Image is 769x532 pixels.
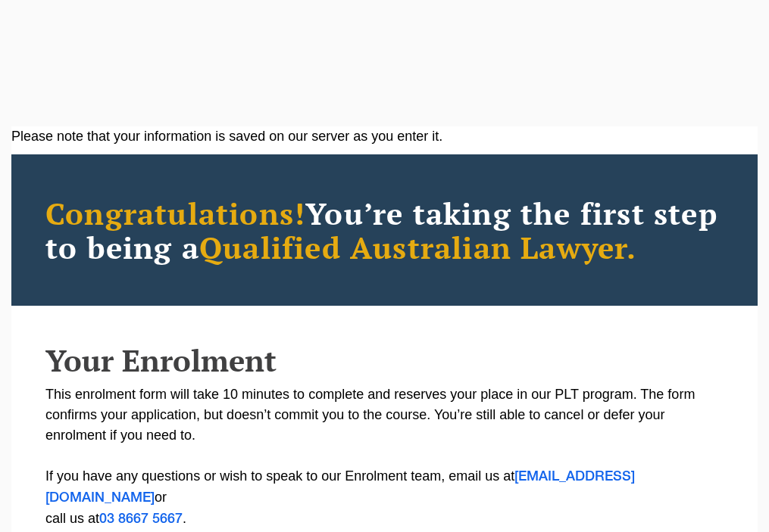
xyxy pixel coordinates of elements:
div: Please note that your information is saved on our server as you enter it. [11,126,758,147]
h2: You’re taking the first step to being a [45,196,724,264]
a: 03 8667 5667 [99,513,183,525]
span: Congratulations! [45,193,305,233]
p: This enrolment form will take 10 minutes to complete and reserves your place in our PLT program. ... [45,384,724,530]
h2: Your Enrolment [45,344,724,377]
span: Qualified Australian Lawyer. [199,227,637,267]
